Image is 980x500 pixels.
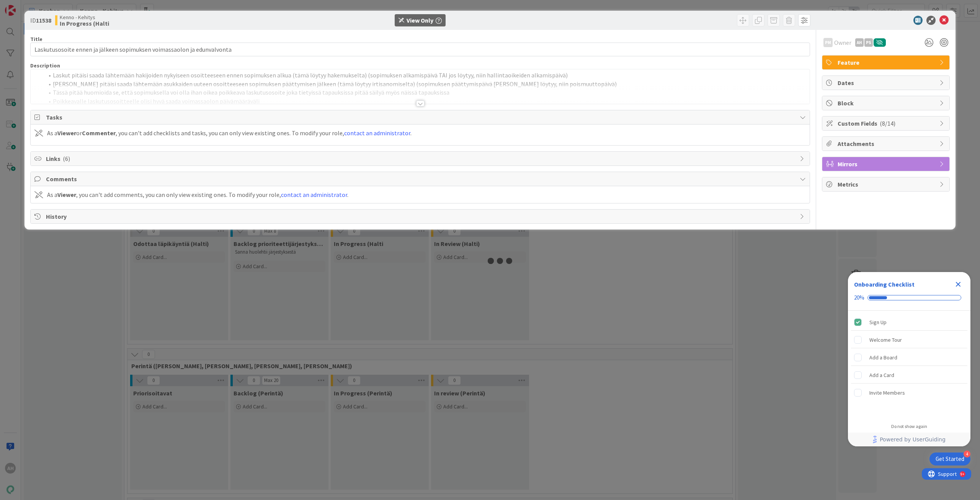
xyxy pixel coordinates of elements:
[823,38,833,47] div: PM
[60,14,109,20] span: Kenno - Kehitys
[869,370,894,380] div: Add a Card
[880,120,895,127] span: ( 8/14 )
[851,331,967,348] div: Welcome Tour is incomplete.
[854,294,864,301] div: 20%
[30,62,60,69] span: Description
[838,139,936,148] span: Attachments
[838,119,936,128] span: Custom Fields
[44,80,806,89] li: [PERSON_NAME] pitäisi saada lähtemään asukkaiden uuteen osoitteeseen sopimuksen päättymisen jälke...
[854,280,915,289] div: Onboarding Checklist
[30,16,51,25] span: ID
[60,20,109,26] b: In Progress (Halti
[47,190,348,199] div: As a , you can't add comments, you can only view existing ones. To modify your role, .
[46,174,796,184] span: Comments
[834,38,851,47] span: Owner
[869,353,897,362] div: Add a Board
[864,38,873,47] div: PS
[851,367,967,384] div: Add a Card is incomplete.
[851,384,967,401] div: Invite Members is incomplete.
[855,38,864,47] div: AH
[929,452,970,466] div: Open Get Started checklist, remaining modules: 4
[46,212,796,221] span: History
[344,129,410,137] a: contact an administrator
[936,455,964,463] div: Get Started
[952,278,964,290] div: Close Checklist
[848,311,970,418] div: Checklist items
[838,98,936,108] span: Block
[838,180,936,189] span: Metrics
[869,335,902,344] div: Welcome Tour
[57,191,76,198] b: Viewer
[82,129,116,137] b: Commenter
[869,318,887,327] div: Sign Up
[46,113,796,122] span: Tasks
[838,159,936,169] span: Mirrors
[57,129,76,137] b: Viewer
[16,1,35,10] span: Support
[44,71,806,80] li: Laskut pitäisi saada lähtemään hakijoiden nykyiseen osoitteeseen ennen sopimuksen alkua (tämä löy...
[838,78,936,87] span: Dates
[964,451,970,457] div: 4
[46,154,796,163] span: Links
[848,272,970,446] div: Checklist Container
[281,191,347,198] a: contact an administrator
[852,433,967,446] a: Powered by UserGuiding
[47,128,412,138] div: As a or , you can't add checklists and tasks, you can only view existing ones. To modify your rol...
[851,349,967,366] div: Add a Board is incomplete.
[63,155,70,162] span: ( 6 )
[39,3,42,9] div: 9+
[30,43,810,56] input: type card name here...
[880,435,946,444] span: Powered by UserGuiding
[891,423,927,430] div: Do not show again
[838,58,936,67] span: Feature
[407,16,433,25] div: View Only
[30,36,42,43] label: Title
[848,433,970,446] div: Footer
[854,294,964,301] div: Checklist progress: 20%
[869,388,905,397] div: Invite Members
[851,314,967,331] div: Sign Up is complete.
[36,16,51,24] b: 11538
